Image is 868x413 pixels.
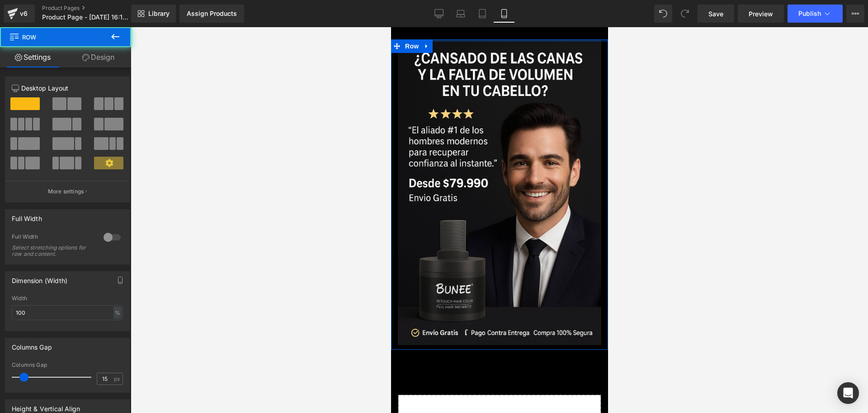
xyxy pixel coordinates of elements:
div: % [113,307,122,319]
div: Height & Vertical Align [12,400,80,413]
a: Design [66,47,131,67]
button: More [846,5,864,23]
input: auto [12,305,123,320]
div: Select stretching options for row and content. [12,245,93,257]
span: Product Page - [DATE] 16:13:05 [42,14,129,21]
a: Expand / Collapse [30,12,42,26]
div: Columns Gap [12,338,52,351]
button: Publish [788,5,843,23]
div: Open Intercom Messenger [837,382,859,404]
a: Tablet [472,5,493,23]
div: Dimension (Width) [12,272,67,284]
p: Desktop Layout [12,83,123,93]
a: New Library [131,5,176,23]
span: Preview [749,9,773,19]
a: v6 [4,5,35,23]
div: v6 [18,8,29,19]
button: Redo [676,5,694,23]
span: Row [12,12,30,26]
div: Full Width [12,210,42,222]
a: Mobile [493,5,515,23]
div: Full Width [12,233,94,243]
span: Publish [798,10,821,17]
div: Assign Products [187,10,237,17]
div: Columns Gap [12,362,123,368]
span: Row [9,27,99,47]
div: Width [12,295,123,302]
p: More settings [48,187,84,196]
button: Undo [654,5,672,23]
a: Product Pages [42,5,146,12]
a: Preview [738,5,784,23]
span: px [114,376,122,382]
span: Library [148,10,170,18]
a: Desktop [428,5,450,23]
button: More settings [5,181,129,202]
a: Laptop [450,5,472,23]
span: Save [708,9,723,19]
